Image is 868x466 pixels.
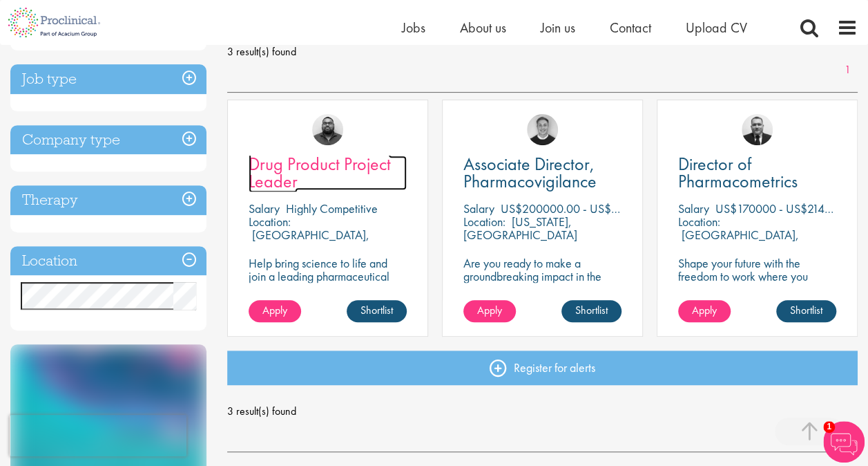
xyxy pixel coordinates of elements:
[463,156,621,190] a: Associate Director, Pharmacovigilance
[823,421,835,433] span: 1
[463,257,621,335] p: Are you ready to make a groundbreaking impact in the world of biotechnology? Join a growing compa...
[249,227,369,256] p: [GEOGRAPHIC_DATA], [GEOGRAPHIC_DATA]
[678,227,799,256] p: [GEOGRAPHIC_DATA], [GEOGRAPHIC_DATA]
[402,19,425,37] a: Jobs
[561,300,621,322] a: Shortlist
[678,201,709,216] span: Salary
[678,214,720,230] span: Location:
[286,201,378,216] p: Highly Competitive
[10,185,206,215] h3: Therapy
[463,214,505,230] span: Location:
[227,41,858,62] span: 3 result(s) found
[227,351,858,385] a: Register for alerts
[541,19,575,37] a: Join us
[249,201,280,216] span: Salary
[10,125,206,155] h3: Company type
[527,114,558,145] img: Bo Forsen
[460,19,506,37] a: About us
[312,114,343,145] img: Ashley Bennett
[692,303,717,317] span: Apply
[10,246,206,276] h3: Location
[347,300,407,322] a: Shortlist
[610,19,651,37] a: Contact
[463,214,577,243] p: [US_STATE], [GEOGRAPHIC_DATA]
[249,156,407,190] a: Drug Product Project Leader
[477,303,502,317] span: Apply
[10,64,206,94] h3: Job type
[823,421,865,463] img: Chatbot
[249,152,391,193] span: Drug Product Project Leader
[249,257,407,322] p: Help bring science to life and join a leading pharmaceutical company to play a key role in delive...
[678,152,798,193] span: Director of Pharmacometrics
[678,156,836,190] a: Director of Pharmacometrics
[678,300,731,322] a: Apply
[501,201,721,216] p: US$200000.00 - US$250000.00 per annum
[463,201,494,216] span: Salary
[249,300,301,322] a: Apply
[262,303,287,317] span: Apply
[463,300,516,322] a: Apply
[463,152,597,193] span: Associate Director, Pharmacovigilance
[249,214,291,230] span: Location:
[742,114,773,145] img: Jakub Hanas
[838,62,858,78] a: 1
[10,415,186,456] iframe: reCAPTCHA
[776,300,836,322] a: Shortlist
[686,19,747,37] a: Upload CV
[678,257,836,309] p: Shape your future with the freedom to work where you thrive! Join our client with this Director p...
[227,401,858,422] span: 3 result(s) found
